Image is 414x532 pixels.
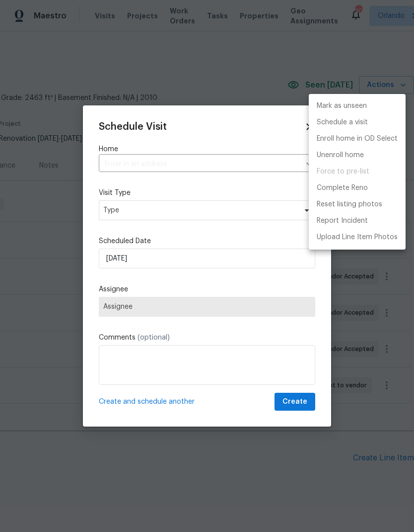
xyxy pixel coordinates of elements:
[317,150,364,161] p: Unenroll home
[317,134,398,144] p: Enroll home in OD Select
[317,117,368,128] p: Schedule a visit
[317,101,367,111] p: Mark as unseen
[317,232,398,243] p: Upload Line Item Photos
[317,183,368,193] p: Complete Reno
[317,216,368,226] p: Report Incident
[309,164,406,180] span: Setup visit must be completed before moving home to pre-list
[317,199,382,210] p: Reset listing photos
